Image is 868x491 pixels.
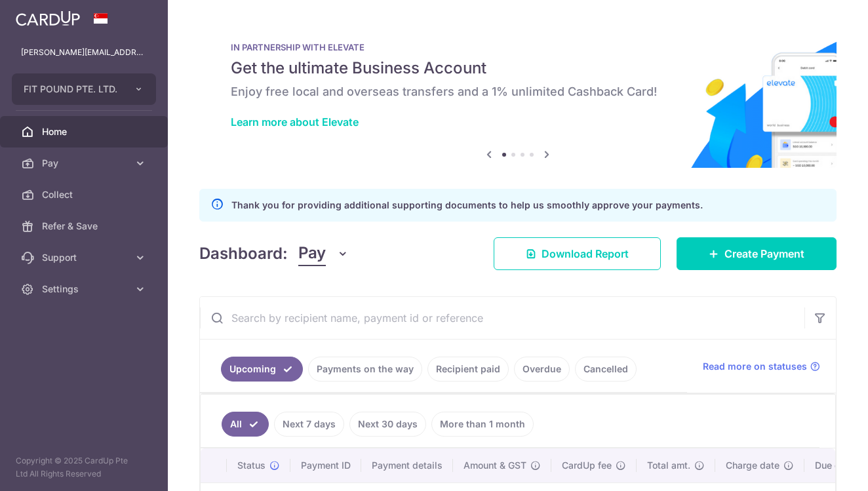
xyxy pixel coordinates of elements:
[231,42,805,52] p: IN PARTNERSHIP WITH ELEVATE
[677,237,837,270] a: Create Payment
[231,197,703,213] p: Thank you for providing additional supporting documents to help us smoothly approve your payments.
[575,357,637,382] a: Cancelled
[464,459,526,472] span: Amount & GST
[222,412,269,437] a: All
[703,360,807,373] span: Read more on statuses
[200,297,804,339] input: Search by recipient name, payment id or reference
[514,357,570,382] a: Overdue
[42,220,128,233] span: Refer & Save
[361,448,453,482] th: Payment details
[21,46,147,59] p: [PERSON_NAME][EMAIL_ADDRESS][DOMAIN_NAME]
[349,412,426,437] a: Next 30 days
[42,188,128,201] span: Collect
[221,357,303,382] a: Upcoming
[431,412,534,437] a: More than 1 month
[199,242,288,265] h4: Dashboard:
[199,21,837,168] img: Renovation banner
[703,360,820,373] a: Read more on statuses
[42,157,128,170] span: Pay
[726,459,779,472] span: Charge date
[16,10,80,26] img: CardUp
[298,241,326,266] span: Pay
[308,357,422,382] a: Payments on the way
[647,459,690,472] span: Total amt.
[42,125,128,138] span: Home
[427,357,509,382] a: Recipient paid
[237,459,266,472] span: Status
[298,241,349,266] button: Pay
[24,83,121,96] span: FIT POUND PTE. LTD.
[42,251,128,264] span: Support
[231,115,359,128] a: Learn more about Elevate
[231,58,805,79] h5: Get the ultimate Business Account
[231,84,805,100] h6: Enjoy free local and overseas transfers and a 1% unlimited Cashback Card!
[542,246,629,262] span: Download Report
[562,459,612,472] span: CardUp fee
[12,73,156,105] button: FIT POUND PTE. LTD.
[290,448,361,482] th: Payment ID
[494,237,661,270] a: Download Report
[274,412,344,437] a: Next 7 days
[815,459,854,472] span: Due date
[42,283,128,296] span: Settings
[724,246,804,262] span: Create Payment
